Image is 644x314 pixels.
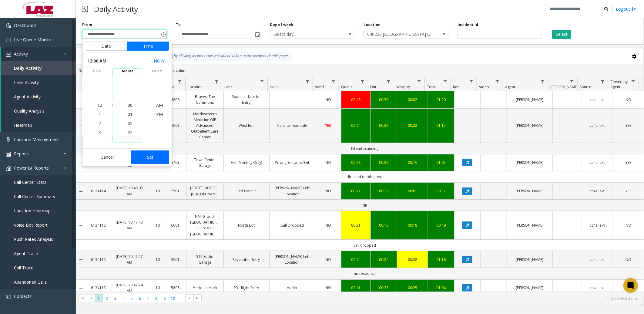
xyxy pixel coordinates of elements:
span: AM [156,102,163,108]
span: Go to the last page [193,294,202,303]
a: Card Unreadable [273,123,311,128]
a: YES [617,188,640,194]
a: 00:02 [401,97,424,103]
a: Lane Filter Menu [258,77,266,86]
a: 00:48 [345,97,367,103]
span: Page 9 [160,294,169,302]
a: Collapse Details [76,286,86,291]
a: 00:14 [345,257,367,262]
a: Parker Filter Menu [568,77,576,86]
div: 00:22 [401,123,424,128]
span: YES [626,160,631,165]
a: 00:19 [401,160,424,165]
span: YES [626,123,631,128]
td: no response [86,268,644,279]
a: 6134113 [90,285,107,291]
span: Source [580,84,592,89]
span: 12:00 AM [87,57,106,65]
a: 00:21 [345,222,367,228]
a: Agent Filter Menu [539,77,547,86]
a: 00:19 [374,188,393,194]
a: NO [319,257,338,262]
a: cc4allext [586,97,609,103]
a: 10 [152,222,163,228]
a: 580619 [171,285,183,291]
div: 00:25 [401,285,424,291]
span: Vend [315,84,324,89]
a: Total Filter Menu [441,77,449,86]
span: Closed by Agent [610,79,628,89]
a: 00:36 [374,123,393,128]
a: Wrapup Filter Menu [415,77,423,86]
span: Rec. [453,84,460,89]
div: 01:16 [432,257,451,262]
img: 'icon' [6,52,11,57]
a: Vend Filter Menu [329,77,337,86]
span: NO [325,223,331,228]
a: [PERSON_NAME] [511,123,549,128]
a: [PERSON_NAME] [511,285,549,291]
div: 00:17 [345,188,367,194]
a: Audio [273,285,311,291]
a: 00:18 [401,222,424,228]
a: 770104 [171,188,183,194]
span: Call Center Stats [14,179,46,185]
img: 'icon' [6,38,11,42]
span: Agent Activity [14,94,41,100]
span: NO [626,97,631,102]
a: Rec. Filter Menu [467,77,475,86]
a: NO [617,257,640,262]
span: Page 5 [128,294,136,302]
a: 6134114 [90,188,107,194]
span: AM/PM [142,69,172,73]
td: NR [86,200,644,211]
img: 'icon' [6,23,11,28]
a: NM- Grand-[GEOGRAPHIC_DATA]-[US_STATE][GEOGRAPHIC_DATA] [190,214,220,237]
div: 00:30 [374,160,393,165]
span: Reports [14,151,29,157]
span: 3 [99,130,101,135]
span: Push Rates Analysis [14,236,53,242]
a: 01:04 [432,285,451,291]
span: Voice Bot Report [14,222,48,228]
label: From [82,22,92,28]
span: Daily Activity [14,65,42,71]
img: 'icon' [6,166,11,171]
span: YES [626,188,631,194]
div: 00:30 [374,97,393,103]
div: 01:07 [432,160,451,165]
a: 00:10 [374,222,393,228]
a: [DATE] 10:48:08 AM [115,185,144,197]
a: Location Filter Menu [213,77,221,86]
td: call dropped [86,240,644,251]
span: 02 [128,120,132,126]
span: PM [156,111,163,117]
span: Page 10 [169,294,177,302]
a: North Exit [227,222,266,228]
span: Abandoned Calls [14,279,47,285]
a: 01:20 [432,97,451,103]
a: Town Center Garage [190,157,220,168]
span: NO [325,160,331,165]
span: Page 3 [111,294,119,302]
div: By clicking Incident row you will be taken to the incident details page. [166,52,292,61]
a: Meridian Mark [190,285,220,291]
a: Collapse Details [76,223,86,228]
td: directed to other exit [86,171,644,182]
span: Page 8 [152,294,160,302]
a: Exit (Monthly Only) [227,160,266,165]
a: NO [617,222,640,228]
a: 10 [152,285,163,291]
span: Issue [270,84,279,89]
label: Location [364,22,381,28]
span: Quality Analysis [14,108,45,114]
span: Toggle popup [160,30,166,39]
a: Queue Filter Menu [358,77,367,86]
span: Location Heatmap [14,208,51,214]
span: Location Management [14,137,59,142]
a: Heatmap [1,118,76,132]
a: cc4allext [586,222,609,228]
label: Day of week [270,22,293,28]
